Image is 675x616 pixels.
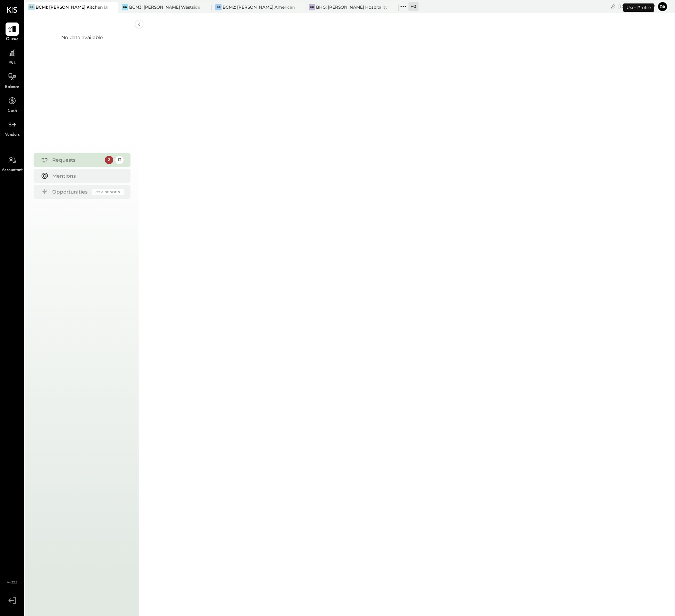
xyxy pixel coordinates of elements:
[105,156,113,164] div: 2
[0,153,24,173] a: Accountant
[36,4,108,10] div: BCM1: [PERSON_NAME] Kitchen Bar Market
[618,3,655,10] div: [DATE]
[8,108,17,114] span: Cash
[5,132,20,138] span: Vendors
[223,4,295,10] div: BCM2: [PERSON_NAME] American Cooking
[2,167,23,173] span: Accountant
[623,3,654,12] div: User Profile
[52,157,101,163] div: Requests
[0,46,24,66] a: P&L
[115,156,124,164] div: 13
[92,189,124,195] div: Coming Soon
[8,60,16,66] span: P&L
[129,4,201,10] div: BCM3: [PERSON_NAME] Westside Grill
[61,34,103,41] div: No data available
[6,36,19,43] span: Queue
[0,70,24,90] a: Balance
[28,4,35,10] div: BR
[215,4,222,10] div: BS
[52,172,120,179] div: Mentions
[0,94,24,114] a: Cash
[0,118,24,138] a: Vendors
[657,1,668,12] button: Pa
[610,3,616,10] div: copy link
[52,188,89,195] div: Opportunities
[309,4,315,10] div: BB
[5,84,19,90] span: Balance
[122,4,128,10] div: BR
[0,23,24,43] a: Queue
[408,2,418,11] div: + 0
[316,4,388,10] div: BHG: [PERSON_NAME] Hospitality Group, LLC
